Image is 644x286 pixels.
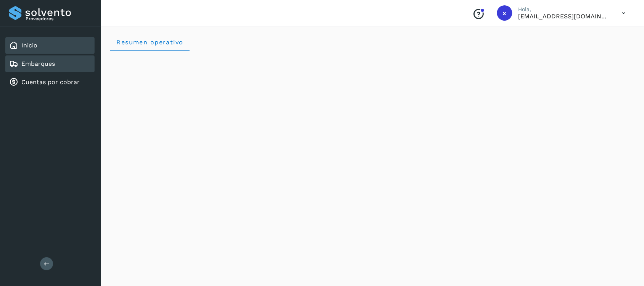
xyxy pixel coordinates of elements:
p: Proveedores [26,16,92,21]
div: Embarques [5,55,95,72]
a: Embarques [21,60,55,67]
p: xmgm@transportesser.com.mx [518,13,610,20]
span: Resumen operativo [116,39,184,46]
p: Hola, [518,6,610,13]
a: Inicio [21,42,37,49]
div: Inicio [5,37,95,54]
div: Cuentas por cobrar [5,74,95,91]
a: Cuentas por cobrar [21,78,80,86]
